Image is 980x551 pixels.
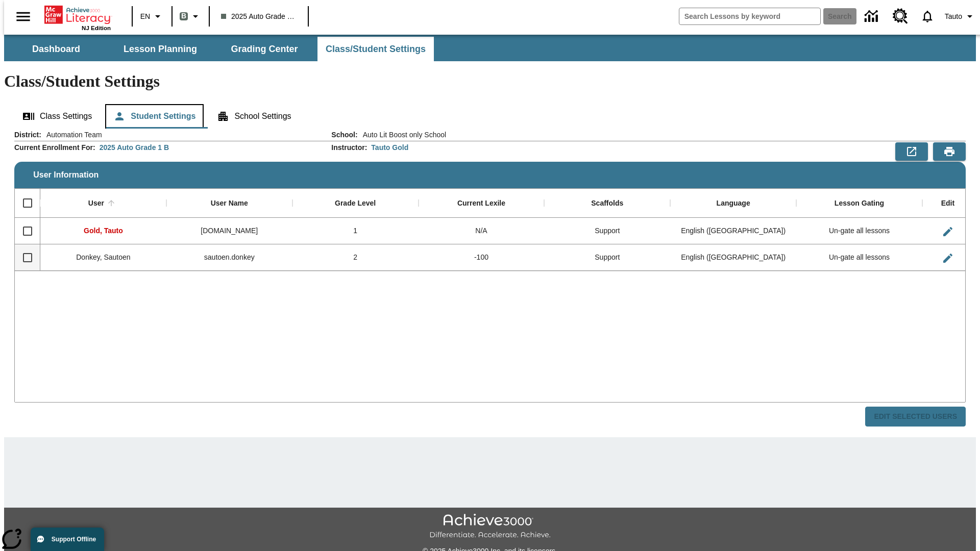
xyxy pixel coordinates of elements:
[52,536,96,543] span: Support Offline
[371,142,408,153] div: Tauto Gold
[211,199,248,208] div: User Name
[945,11,962,22] span: Tauto
[4,37,435,61] div: SubNavbar
[209,104,299,129] button: School Settings
[933,142,966,161] button: Print Preview
[331,143,367,152] h2: Instructor :
[105,104,204,129] button: Student Settings
[914,3,941,30] a: Notifications
[835,199,884,208] div: Lesson Gating
[292,244,419,271] div: 2
[429,514,551,540] img: Achieve3000 Differentiate Accelerate Achieve
[82,25,111,31] span: NJ Edition
[895,142,928,161] button: Export to CSV
[140,11,150,22] span: EN
[4,35,976,61] div: SubNavbar
[14,143,95,152] h2: Current Enrollment For :
[109,37,211,61] button: Lesson Planning
[796,244,922,271] div: Un-gate all lessons
[136,7,168,26] button: Language: EN, Select a language
[166,244,292,271] div: sautoen.donkey
[941,199,954,208] div: Edit
[326,43,426,55] span: Class/Student Settings
[544,244,670,271] div: Support
[32,43,80,55] span: Dashboard
[419,244,545,271] div: -100
[796,218,922,244] div: Un-gate all lessons
[76,253,130,261] span: Donkey, Sautoen
[670,244,796,271] div: English (US)
[41,130,102,140] span: Automation Team
[457,199,505,208] div: Current Lexile
[84,227,123,235] span: Gold, Tauto
[88,199,104,208] div: User
[14,104,966,129] div: Class/Student Settings
[938,248,958,268] button: Edit User
[331,131,357,139] h2: School :
[44,5,111,25] a: Home
[44,4,111,31] div: Home
[941,7,980,26] button: Profile/Settings
[124,43,197,55] span: Lesson Planning
[166,218,292,244] div: tauto.gold
[887,3,914,30] a: Resource Center, Will open in new tab
[679,8,820,24] input: search field
[14,131,41,139] h2: District :
[100,142,169,153] div: 2025 Auto Grade 1 B
[5,37,107,61] button: Dashboard
[31,528,104,551] button: Support Offline
[14,130,966,427] div: User Information
[33,170,99,180] span: User Information
[859,3,887,31] a: Data Center
[670,218,796,244] div: English (US)
[176,7,206,26] button: Boost Class color is gray green. Change class color
[358,130,446,140] span: Auto Lit Boost only School
[317,37,434,61] button: Class/Student Settings
[419,218,545,244] div: N/A
[591,199,623,208] div: Scaffolds
[8,2,38,32] button: Open side menu
[4,72,976,91] h1: Class/Student Settings
[231,43,298,55] span: Grading Center
[14,104,100,129] button: Class Settings
[335,199,376,208] div: Grade Level
[717,199,750,208] div: Language
[221,11,297,22] span: 2025 Auto Grade 1 B
[213,37,315,61] button: Grading Center
[181,10,186,22] span: B
[938,221,958,242] button: Edit User
[292,218,419,244] div: 1
[544,218,670,244] div: Support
